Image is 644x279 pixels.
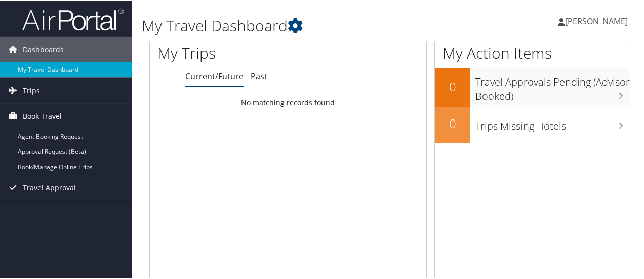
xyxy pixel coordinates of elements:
[435,77,470,94] h2: 0
[475,113,630,132] h3: Trips Missing Hotels
[185,70,244,81] a: Current/Future
[558,5,638,35] a: [PERSON_NAME]
[435,114,470,131] h2: 0
[435,42,630,63] h1: My Action Items
[251,70,267,81] a: Past
[23,103,62,128] span: Book Travel
[435,67,630,106] a: 0Travel Approvals Pending (Advisor Booked)
[23,36,64,61] span: Dashboards
[565,15,628,26] span: [PERSON_NAME]
[475,69,630,102] h3: Travel Approvals Pending (Advisor Booked)
[22,7,124,30] img: airportal-logo.png
[157,42,303,63] h1: My Trips
[142,14,472,35] h1: My Travel Dashboard
[23,174,76,200] span: Travel Approval
[150,93,426,111] td: No matching records found
[435,106,630,142] a: 0Trips Missing Hotels
[23,77,40,102] span: Trips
